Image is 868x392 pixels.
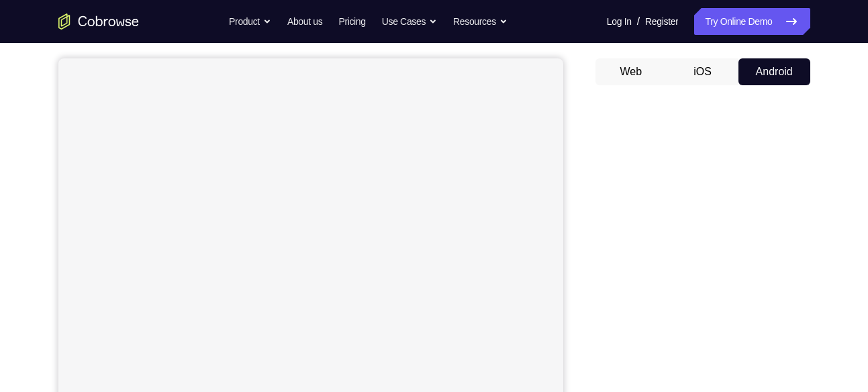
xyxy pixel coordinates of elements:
[694,8,810,35] a: Try Online Demo
[382,8,437,35] button: Use Cases
[645,8,678,35] a: Register
[637,13,640,30] span: /
[667,58,738,85] button: iOS
[287,8,322,35] a: About us
[453,8,508,35] button: Resources
[738,58,810,85] button: Android
[607,8,632,35] a: Log In
[595,58,667,85] button: Web
[229,8,271,35] button: Product
[58,13,139,30] a: Go to the home page
[338,8,365,35] a: Pricing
